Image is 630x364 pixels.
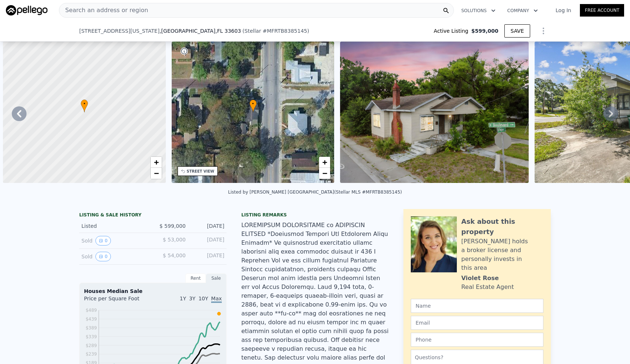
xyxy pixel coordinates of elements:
button: Solutions [455,4,501,17]
span: Active Listing [434,27,471,35]
img: Sale: 148219510 Parcel: 49548758 [340,42,529,183]
div: Listed by [PERSON_NAME] [GEOGRAPHIC_DATA] (Stellar MLS #MFRTB8385145) [228,190,402,195]
div: Sold [81,236,147,245]
span: + [322,158,327,167]
tspan: $339 [85,334,97,339]
div: Ask about this property [461,216,543,237]
span: 10Y [199,296,208,301]
span: − [154,169,158,178]
div: Listing remarks [241,212,389,218]
span: • [81,100,88,107]
tspan: $389 [85,325,97,331]
img: Pellego [6,5,48,15]
div: Sale [206,273,227,283]
div: [DATE] [192,236,224,245]
tspan: $439 [85,317,97,322]
button: View historical data [95,252,111,261]
tspan: $489 [85,308,97,313]
div: LISTING & SALE HISTORY [79,212,227,219]
span: + [154,158,158,167]
span: 3Y [189,296,195,301]
span: [STREET_ADDRESS][US_STATE] [79,27,160,35]
div: [PERSON_NAME] holds a broker license and personally invests in this area [461,237,543,272]
div: Price per Square Foot [84,295,153,307]
div: Rent [185,273,206,283]
span: Max [211,296,222,303]
span: • [249,100,257,107]
button: SAVE [504,24,530,38]
div: ( ) [242,27,309,35]
div: Violet Rose [461,274,499,283]
div: Houses Median Sale [84,287,222,295]
div: Real Estate Agent [461,283,514,291]
span: $599,000 [471,27,498,35]
input: Email [411,316,543,330]
span: 1Y [180,296,186,301]
span: , [GEOGRAPHIC_DATA] [160,27,241,35]
span: , FL 33603 [216,28,241,34]
button: View historical data [95,236,111,245]
input: Phone [411,333,543,347]
span: − [322,169,327,178]
span: $ 54,000 [163,252,186,258]
div: • [249,99,257,112]
div: Listed [81,222,147,230]
span: Stellar [245,28,261,34]
a: Zoom out [151,168,162,179]
tspan: $239 [85,351,97,357]
div: Sold [81,252,147,261]
a: Zoom out [319,168,330,179]
button: Company [501,4,544,17]
div: STREET VIEW [187,169,214,174]
span: Search an address or region [59,6,148,15]
span: $ 53,000 [163,237,186,243]
a: Log In [547,7,580,14]
a: Free Account [580,4,624,17]
tspan: $289 [85,343,97,348]
div: • [81,99,88,112]
div: [DATE] [192,252,224,261]
span: # MFRTB8385145 [263,28,307,34]
a: Zoom in [151,157,162,168]
span: $ 599,000 [160,223,186,229]
div: [DATE] [192,222,224,230]
input: Name [411,299,543,313]
a: Zoom in [319,157,330,168]
button: Show Options [536,24,551,38]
